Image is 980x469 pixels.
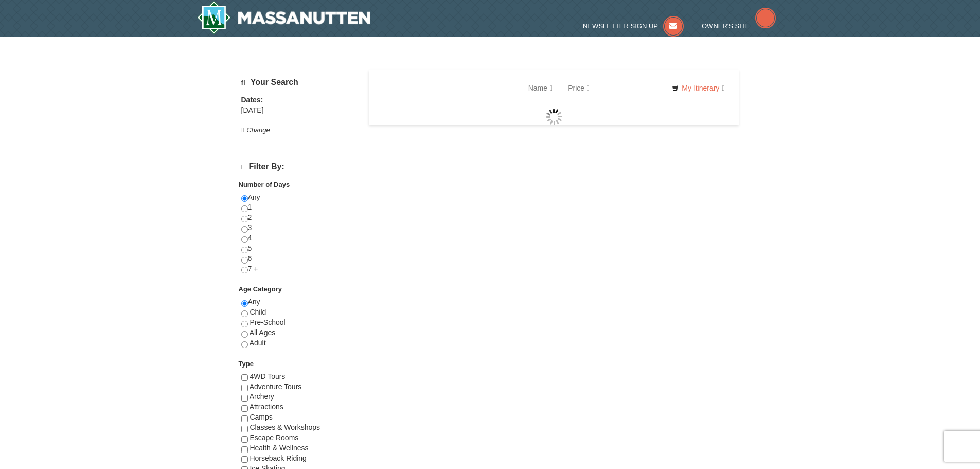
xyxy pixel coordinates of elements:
[702,22,750,30] span: Owner's Site
[250,403,283,411] span: Attractions
[241,193,356,285] div: Any 1 2 3 4 5 6 7 +
[241,125,271,136] button: Change
[250,339,266,347] span: Adult
[241,106,356,116] div: [DATE]
[239,285,282,293] strong: Age Category
[250,413,272,421] span: Camps
[239,181,290,188] strong: Number of Days
[560,78,597,98] a: Price
[250,328,276,337] span: All Ages
[250,372,285,380] span: 4WD Tours
[250,383,302,391] span: Adventure Tours
[250,308,266,316] span: Child
[250,433,298,442] span: Escape Rooms
[250,444,308,452] span: Health & Wellness
[241,297,356,358] div: Any
[197,1,371,34] img: Massanutten Resort Logo
[521,78,560,98] a: Name
[250,318,285,326] span: Pre-School
[546,109,562,125] img: wait gif
[241,78,356,88] h5: Your Search
[250,454,307,462] span: Horseback Riding
[583,22,658,30] span: Newsletter Sign Up
[665,80,731,96] a: My Itinerary
[583,22,684,30] a: Newsletter Sign Up
[197,1,371,34] a: Massanutten Resort
[250,392,274,401] span: Archery
[250,423,320,431] span: Classes & Workshops
[241,162,356,172] h4: Filter By:
[241,96,263,104] strong: Dates:
[702,22,776,30] a: Owner's Site
[239,360,254,368] strong: Type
